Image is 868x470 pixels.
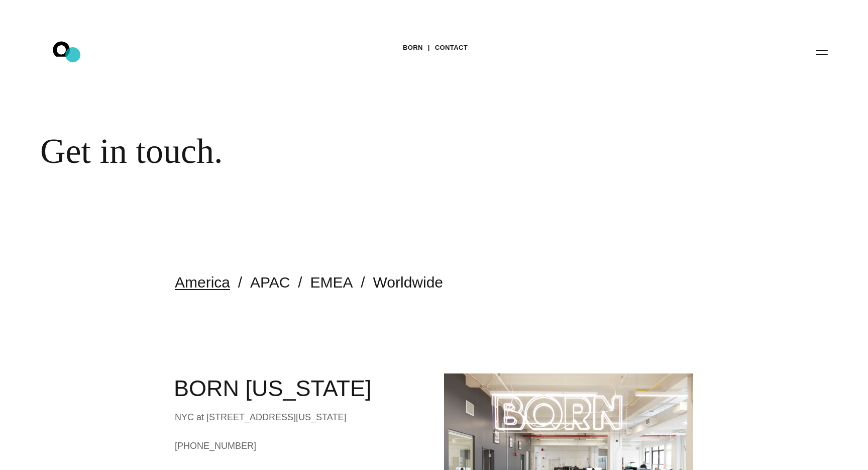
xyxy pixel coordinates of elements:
a: EMEA [310,274,353,291]
a: America [175,274,230,291]
a: [PHONE_NUMBER] [175,438,424,453]
h2: BORN [US_STATE] [174,373,424,404]
a: APAC [250,274,290,291]
button: Open [810,41,834,62]
a: Contact [435,40,468,55]
a: Worldwide [373,274,444,291]
div: Get in touch. [40,131,613,172]
a: BORN [403,40,423,55]
div: NYC at [STREET_ADDRESS][US_STATE] [175,410,424,425]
